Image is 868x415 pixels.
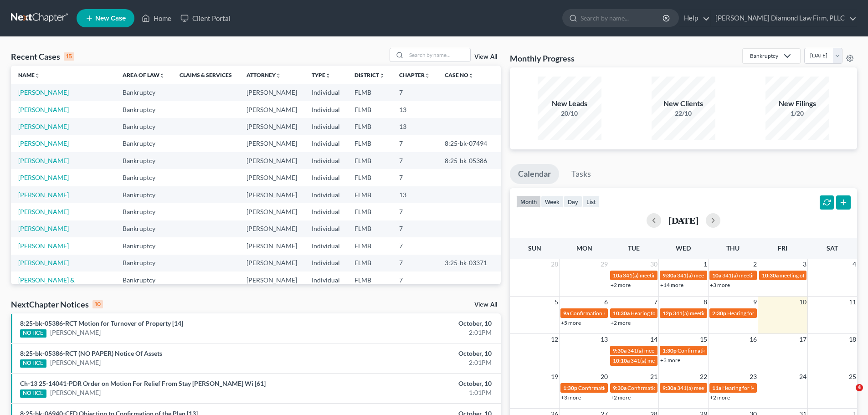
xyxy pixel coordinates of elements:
a: Case Nounfold_more [445,72,474,78]
td: Bankruptcy [115,101,172,118]
span: 10a [613,272,622,279]
td: Individual [304,84,347,101]
i: unfold_more [425,73,430,78]
button: month [516,195,541,208]
td: 7 [392,272,437,297]
a: 8:25-bk-05386-RCT (NO PAPER) Notice Of Assets [20,349,162,357]
td: Individual [304,118,347,135]
td: FLMB [347,220,392,237]
span: 341(a) meeting for [PERSON_NAME] [722,272,810,279]
a: [PERSON_NAME] [18,208,69,215]
td: FLMB [347,186,392,203]
div: NOTICE [20,329,46,338]
div: 1:01PM [340,388,492,397]
a: +2 more [611,319,631,326]
a: 8:25-bk-05386-RCT Motion for Turnover of Property [14] [20,319,183,327]
a: +2 more [611,282,631,288]
button: list [582,195,600,208]
td: Bankruptcy [115,203,172,220]
div: NOTICE [20,359,46,368]
span: Hearing for [PERSON_NAME] & [PERSON_NAME] [631,310,750,317]
span: 20 [600,371,609,382]
a: +2 more [611,394,631,401]
span: 3 [802,259,807,270]
a: [PERSON_NAME] [18,259,69,266]
a: +3 more [710,282,730,288]
div: 20/10 [538,109,601,118]
div: 2:01PM [340,358,492,367]
td: 7 [392,203,437,220]
td: FLMB [347,118,392,135]
td: FLMB [347,255,392,272]
span: 12p [663,310,672,317]
span: 4 [856,384,863,391]
i: unfold_more [35,73,40,78]
span: Tue [628,244,640,252]
td: Individual [304,186,347,203]
a: Ch-13 25-14041-PDR Order on Motion For Relief From Stay [PERSON_NAME] Wi [61] [20,379,266,387]
span: 10a [712,272,721,279]
td: Bankruptcy [115,255,172,272]
span: 22 [699,371,708,382]
span: New Case [95,15,126,22]
th: Claims & Services [172,66,239,84]
a: +14 more [660,282,683,288]
a: Nameunfold_more [18,72,40,78]
div: 15 [64,52,74,61]
span: 341(a) meeting for [PERSON_NAME] & [PERSON_NAME] [627,347,764,354]
td: Bankruptcy [115,118,172,135]
span: 17 [798,334,807,345]
h2: [DATE] [668,215,699,225]
td: 7 [392,169,437,186]
a: Help [679,10,710,26]
span: 12 [550,334,559,345]
span: Wed [676,244,691,252]
span: 9:30a [613,347,627,354]
a: [PERSON_NAME] [18,242,69,250]
td: [PERSON_NAME] [239,237,304,254]
span: 7 [653,297,658,307]
td: Bankruptcy [115,186,172,203]
span: 10:30a [762,272,779,279]
span: Sat [827,244,838,252]
a: +2 more [710,394,730,401]
td: Individual [304,169,347,186]
a: [PERSON_NAME] [18,191,69,199]
span: 341(a) meeting for [PERSON_NAME] [673,310,761,317]
td: 3:25-bk-03371 [437,255,501,272]
td: 13 [392,118,437,135]
td: 8:25-bk-07494 [437,135,501,152]
td: 7 [392,152,437,169]
td: Individual [304,220,347,237]
div: New Filings [765,98,829,109]
div: NOTICE [20,389,46,398]
td: FLMB [347,101,392,118]
span: Thu [726,244,740,252]
div: New Clients [652,98,715,109]
span: 341(a) meeting for [PERSON_NAME] [677,384,765,391]
span: 5 [554,297,559,307]
a: Client Portal [176,10,235,26]
span: 21 [649,371,658,382]
div: 1/20 [765,109,829,118]
td: FLMB [347,169,392,186]
button: week [541,195,564,208]
i: unfold_more [159,73,165,78]
span: 1:30p [563,384,577,391]
td: Bankruptcy [115,272,172,297]
td: [PERSON_NAME] [239,135,304,152]
span: 9 [752,297,758,307]
span: 10 [798,297,807,307]
td: FLMB [347,84,392,101]
span: 29 [600,259,609,270]
span: 25 [848,371,857,382]
i: unfold_more [468,73,474,78]
a: View All [474,54,497,60]
div: Bankruptcy [750,52,778,60]
span: 11a [712,384,721,391]
a: Typeunfold_more [312,72,331,78]
td: 7 [392,135,437,152]
td: Individual [304,135,347,152]
a: [PERSON_NAME] [18,174,69,181]
a: [PERSON_NAME] [18,157,69,164]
